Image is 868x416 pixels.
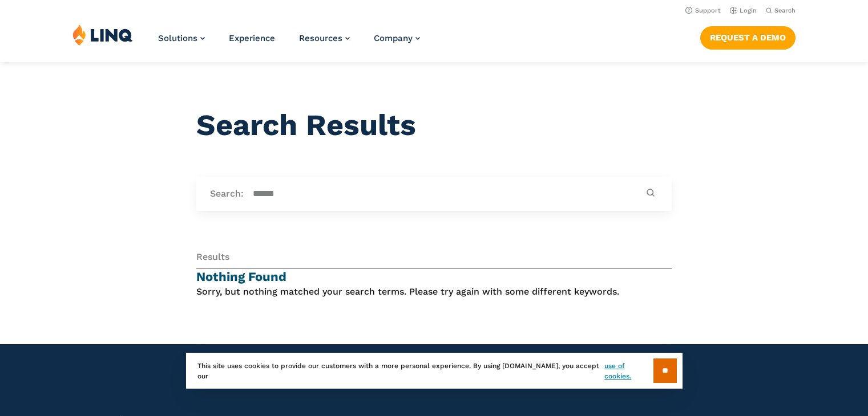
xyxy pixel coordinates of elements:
[158,33,205,43] a: Solutions
[196,269,671,285] h4: Nothing Found
[374,33,413,43] span: Company
[196,251,671,268] div: Results
[158,24,420,62] nav: Primary Navigation
[299,33,342,43] span: Resources
[643,188,658,199] button: Submit Search
[229,33,275,43] a: Experience
[196,108,671,142] h1: Search Results
[604,361,653,381] a: use of cookies.
[700,24,796,49] nav: Button Navigation
[685,7,721,14] a: Support
[158,33,197,43] span: Solutions
[72,24,133,46] img: LINQ | K‑12 Software
[196,285,671,299] p: Sorry, but nothing matched your search terms. Please try again with some different keywords.
[299,33,350,43] a: Resources
[774,7,796,14] span: Search
[186,353,683,389] div: This site uses cookies to provide our customers with a more personal experience. By using [DOMAIN...
[700,26,796,49] a: Request a Demo
[730,7,757,14] a: Login
[374,33,420,43] a: Company
[210,187,244,200] label: Search:
[766,6,796,15] button: Open Search Bar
